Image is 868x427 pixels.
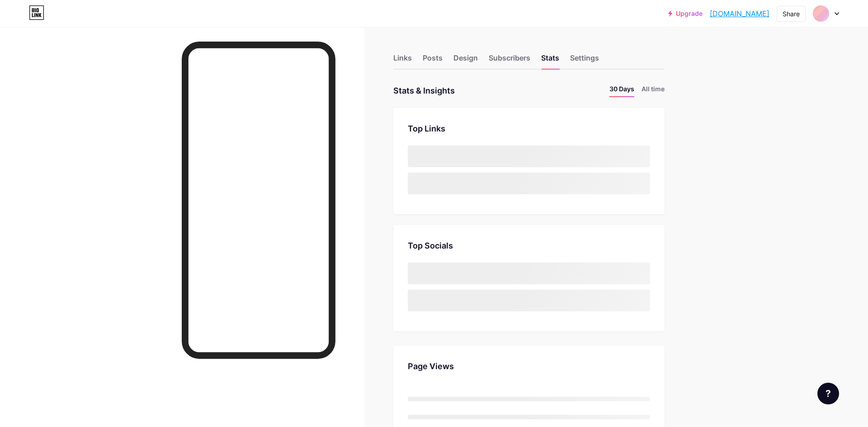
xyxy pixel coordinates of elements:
[408,122,650,135] div: Top Links
[408,239,650,252] div: Top Socials
[609,84,634,97] li: 30 Days
[453,52,478,69] div: Design
[423,52,443,69] div: Posts
[783,9,800,19] div: Share
[541,52,559,69] div: Stats
[710,8,769,19] a: [DOMAIN_NAME]
[642,84,665,97] li: All time
[570,52,599,69] div: Settings
[393,84,455,97] div: Stats & Insights
[489,52,530,69] div: Subscribers
[393,52,412,69] div: Links
[668,10,703,17] a: Upgrade
[408,360,650,372] div: Page Views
